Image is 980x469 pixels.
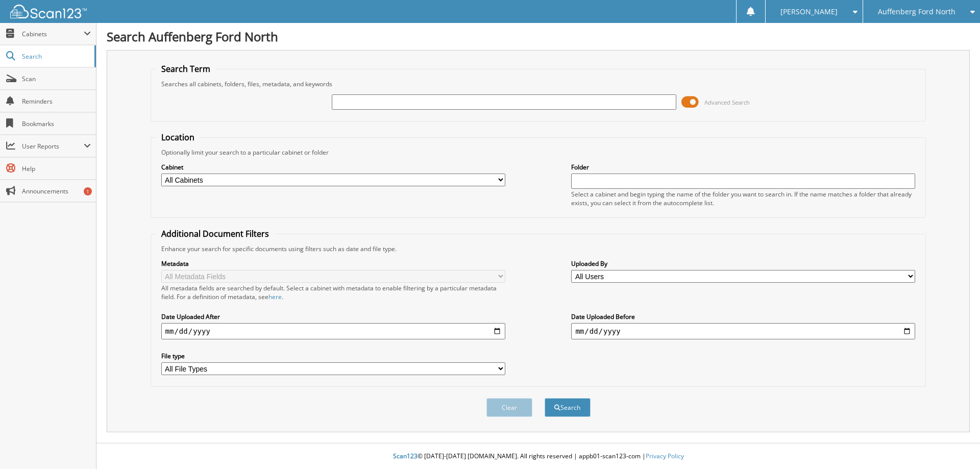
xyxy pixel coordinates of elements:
span: Scan123 [393,452,418,460]
div: Enhance your search for specific documents using filters such as date and file type. [156,244,921,253]
button: Search [545,398,591,417]
label: Date Uploaded After [161,312,505,321]
img: scan123-logo-white.svg [10,5,87,18]
h1: Search Auffenberg Ford North [107,28,970,45]
span: Advanced Search [704,98,750,106]
span: Help [22,164,91,173]
label: File type [161,352,505,360]
div: © [DATE]-[DATE] [DOMAIN_NAME]. All rights reserved | appb01-scan123-com | [96,444,980,469]
legend: Search Term [156,63,215,75]
span: User Reports [22,142,84,151]
button: Clear [486,398,532,417]
input: end [571,323,915,339]
div: All metadata fields are searched by default. Select a cabinet with metadata to enable filtering b... [161,284,505,301]
label: Metadata [161,259,505,268]
span: [PERSON_NAME] [780,9,838,15]
div: Searches all cabinets, folders, files, metadata, and keywords [156,80,921,88]
span: Search [22,52,89,61]
a: here [268,292,282,301]
span: Bookmarks [22,119,91,128]
div: Select a cabinet and begin typing the name of the folder you want to search in. If the name match... [571,190,915,207]
label: Uploaded By [571,259,915,268]
span: Scan [22,75,91,83]
input: start [161,323,505,339]
span: Auffenberg Ford North [878,9,955,15]
legend: Additional Document Filters [156,228,274,239]
label: Cabinet [161,163,505,171]
div: Optionally limit your search to a particular cabinet or folder [156,148,921,157]
span: Cabinets [22,30,84,38]
label: Date Uploaded Before [571,312,915,321]
legend: Location [156,132,200,143]
label: Folder [571,163,915,171]
span: Reminders [22,97,91,106]
div: 1 [84,187,92,195]
span: Announcements [22,187,91,195]
a: Privacy Policy [646,452,684,460]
